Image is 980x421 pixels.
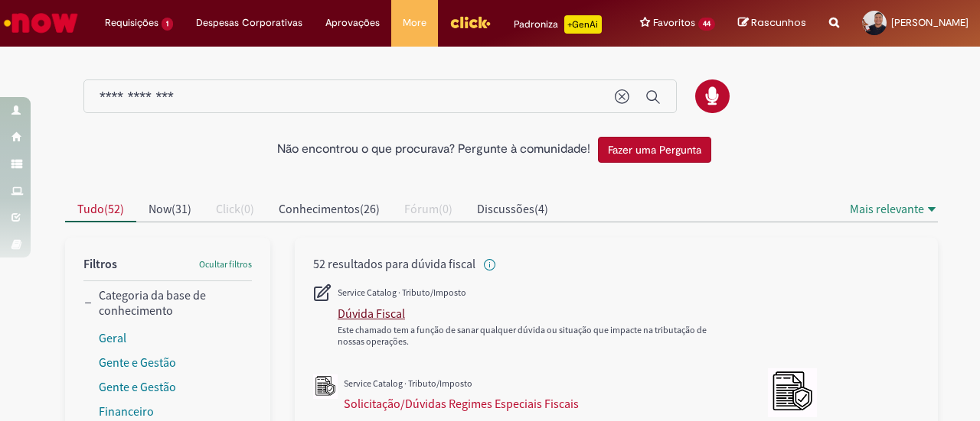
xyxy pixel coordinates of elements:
[564,15,602,34] p: +GenAi
[162,18,173,31] span: 1
[751,15,806,30] span: Rascunhos
[277,143,590,157] h2: Não encontrou o que procurava? Pergunte à comunidade!
[2,8,80,38] img: ServiceNow
[403,15,426,31] span: More
[653,15,695,31] span: Favoritos
[325,15,380,31] span: Aprovações
[738,16,806,31] a: Rascunhos
[196,15,302,31] span: Despesas Corporativas
[598,137,711,163] button: Fazer uma Pergunta
[449,11,491,34] img: click_logo_yellow_360x200.png
[105,15,158,31] span: Requisições
[514,15,602,34] div: Padroniza
[891,16,969,29] span: [PERSON_NAME]
[698,18,715,31] span: 44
